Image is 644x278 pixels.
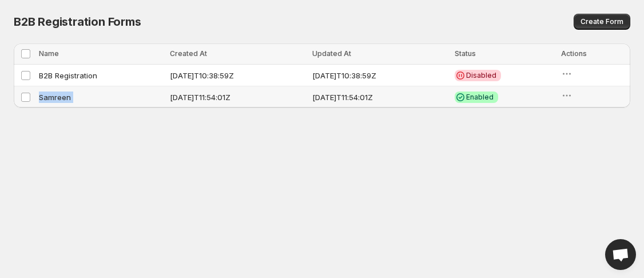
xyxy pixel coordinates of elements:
td: [DATE]T11:54:01Z [309,86,451,108]
td: [DATE]T10:38:59Z [166,65,309,86]
span: Create Form [581,17,623,26]
td: Samreen [35,86,166,108]
span: Name [39,49,59,58]
span: Status [455,49,476,58]
button: Create Form [574,14,630,30]
td: [DATE]T10:38:59Z [309,65,451,86]
td: B2B Registration [35,65,166,86]
span: Created At [170,49,207,58]
span: B2B Registration Forms [14,15,141,29]
td: [DATE]T11:54:01Z [166,86,309,108]
div: Open chat [605,239,636,270]
span: Enabled [466,93,494,102]
span: Updated At [312,49,351,58]
span: Actions [561,49,587,58]
span: Disabled [466,71,496,80]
